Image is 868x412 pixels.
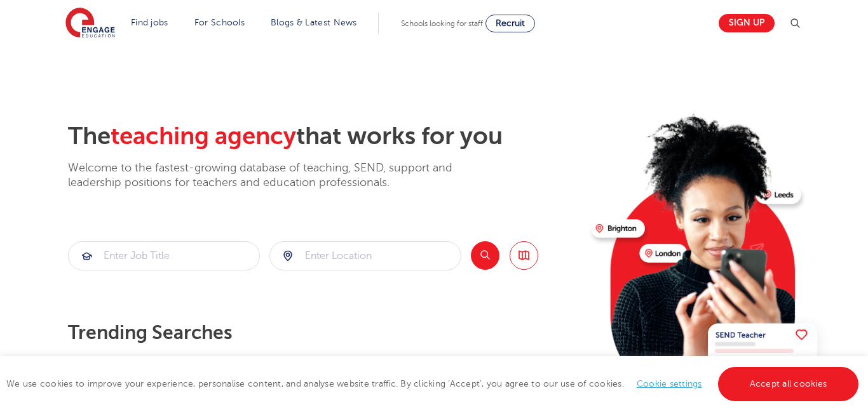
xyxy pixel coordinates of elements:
[270,242,461,270] input: Submit
[68,161,487,190] p: Welcome to the fastest-growing database of teaching, SEND, support and leadership positions for t...
[68,122,581,151] h2: The that works for you
[401,19,483,28] span: Schools looking for staff
[65,8,115,39] img: Engage Education
[131,18,168,27] a: Find jobs
[68,241,260,270] div: Submit
[471,241,499,270] button: Search
[111,123,296,150] span: teaching agency
[6,379,862,389] span: We use cookies to improve your experience, personalise content, and analyse website traffic. By c...
[271,18,357,27] a: Blogs & Latest News
[194,18,245,27] a: For Schools
[637,379,702,389] a: Cookie settings
[718,367,859,401] a: Accept all cookies
[68,321,581,344] p: Trending searches
[485,15,535,32] a: Recruit
[719,14,775,32] a: Sign up
[269,241,461,270] div: Submit
[496,18,525,28] span: Recruit
[69,242,259,270] input: Submit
